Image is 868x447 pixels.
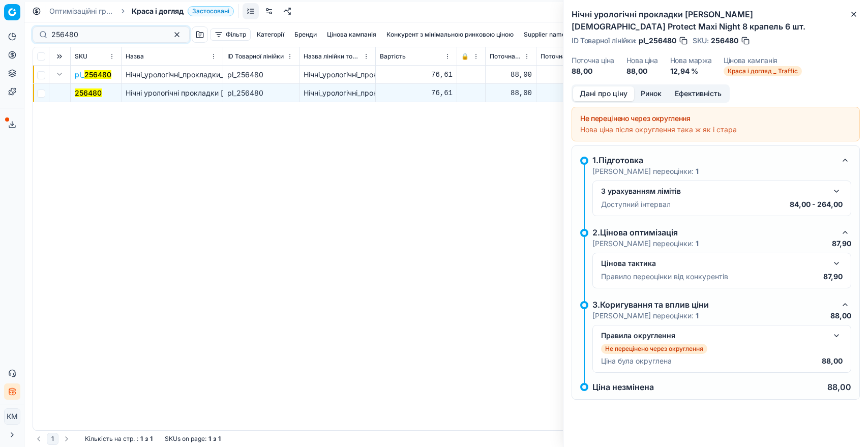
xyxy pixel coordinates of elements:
[572,66,614,76] dd: 88,00
[790,199,843,210] p: 84,00 - 264,00
[49,6,234,16] nav: breadcrumb
[580,113,851,124] div: Не перецінено через округлення
[826,412,850,437] iframe: Intercom live chat
[132,6,184,16] span: Краса і догляд
[150,435,153,443] strong: 1
[75,88,102,97] mark: 256480
[724,66,802,76] span: Краса і догляд _ Traffic
[490,52,522,61] span: Поточна ціна
[132,6,234,16] span: Краса і доглядЗастосовані
[75,88,102,98] button: 256480
[601,331,826,341] div: Правила округлення
[126,52,144,61] span: Назва
[827,383,851,391] p: 88,00
[304,52,361,61] span: Назва лінійки товарів
[53,50,66,63] button: Expand all
[53,68,66,80] button: Expand
[490,88,532,98] div: 88,00
[33,433,73,445] nav: pagination
[210,28,251,41] button: Фільтр
[670,57,712,64] dt: Нова маржа
[541,88,608,98] div: 88,00
[696,239,699,248] strong: 1
[4,408,20,425] button: КM
[380,52,406,61] span: Вартість
[592,226,835,239] div: 2.Цінова оптимізація
[145,435,148,443] strong: з
[830,311,851,321] p: 88,00
[696,311,699,320] strong: 1
[639,36,676,46] span: pl_256480
[592,383,654,391] p: Ціна незмінена
[592,154,835,166] div: 1.Підготовка
[822,356,843,366] p: 88,00
[208,435,211,443] strong: 1
[626,66,658,76] dd: 88,00
[573,86,634,101] button: Дані про ціну
[572,57,614,64] dt: Поточна ціна
[490,70,532,80] div: 88,00
[541,70,608,80] div: 88,00
[227,52,284,61] span: ID Товарної лінійки
[49,6,114,16] a: Оптимізаційні групи
[634,86,668,101] button: Ринок
[84,70,111,79] mark: 256480
[711,36,738,46] span: 256480
[601,199,671,210] p: Доступний інтервал
[823,272,843,282] p: 87,90
[165,435,206,443] span: SKUs on page :
[380,70,453,80] div: 76,61
[832,239,851,249] p: 87,90
[227,88,295,98] div: pl_256480
[592,239,699,249] p: [PERSON_NAME] переоцінки:
[380,88,453,98] div: 76,61
[601,186,826,196] div: З урахуванням лімітів
[227,70,295,80] div: pl_256480
[626,57,658,64] dt: Нова ціна
[724,57,802,64] dt: Цінова кампанія
[75,70,111,80] span: pl_
[5,409,20,424] span: КM
[304,70,371,80] div: Нічні_урологічні_прокладки_Tena_[DEMOGRAPHIC_DATA]_Protect_Maxi_Night_8_крапель_6_шт.
[670,66,712,76] dd: 12,94 %
[580,125,851,135] div: Нова ціна після округлення така ж як і стара
[572,8,860,33] h2: Нічні урологічні прокладки [PERSON_NAME] [DEMOGRAPHIC_DATA] Protect Maxi Night 8 крапель 6 шт.
[696,167,699,175] strong: 1
[520,28,570,41] button: Supplier name
[461,52,469,61] span: 🔒
[572,37,637,44] span: ID Товарної лінійки :
[323,28,380,41] button: Цінова кампанія
[541,52,598,61] span: Поточна промо ціна
[304,88,371,98] div: Нічні_урологічні_прокладки_Tena_[DEMOGRAPHIC_DATA]_Protect_Maxi_Night_8_крапель_6_шт.
[290,28,321,41] button: Бренди
[592,311,699,321] p: [PERSON_NAME] переоцінки:
[605,345,703,353] p: Не перецінено через округлення
[188,6,234,16] span: Застосовані
[592,299,835,311] div: 3.Коригування та вплив ціни
[668,86,728,101] button: Ефективність
[213,435,216,443] strong: з
[592,166,699,176] p: [PERSON_NAME] переоцінки:
[693,37,709,44] span: SKU :
[601,272,728,282] p: Правило переоцінки від конкурентів
[253,28,288,41] button: Категорії
[75,52,87,61] span: SKU
[75,70,111,80] button: pl_256480
[33,433,45,445] button: Go to previous page
[51,29,163,40] input: Пошук по SKU або назві
[140,435,143,443] strong: 1
[126,88,483,97] span: Нічні урологічні прокладки [PERSON_NAME] [DEMOGRAPHIC_DATA] Protect Maxi Night 8 крапель 6 шт.
[126,70,450,79] span: Нічні_урологічні_прокладки_Tena_[DEMOGRAPHIC_DATA]_Protect_Maxi_Night_8_крапель_6_шт.
[61,433,73,445] button: Go to next page
[47,433,58,445] button: 1
[218,435,221,443] strong: 1
[601,356,672,366] p: Ціна була округлена
[85,435,135,443] span: Кількість на стр.
[601,258,826,269] div: Цінова тактика
[382,28,518,41] button: Конкурент з мінімальною ринковою ціною
[85,435,153,443] div: :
